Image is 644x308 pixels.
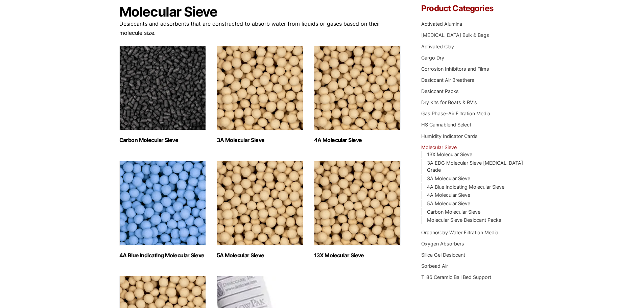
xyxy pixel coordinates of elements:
[427,200,470,206] a: 5A Molecular Sieve
[421,263,448,269] a: Sorbead Air
[119,46,206,130] img: Carbon Molecular Sieve
[421,88,459,94] a: Desiccant Packs
[421,66,489,72] a: Corrosion Inhibitors and Films
[119,46,206,143] a: Visit product category Carbon Molecular Sieve
[421,21,462,27] a: Activated Alumina
[314,46,401,143] a: Visit product category 4A Molecular Sieve
[427,209,480,215] a: Carbon Molecular Sieve
[427,184,504,190] a: 4A Blue Indicating Molecular Sieve
[427,217,501,223] a: Molecular Sieve Desiccant Packs
[427,175,470,181] a: 3A Molecular Sieve
[421,133,478,139] a: Humidity Indicator Cards
[427,192,470,198] a: 4A Molecular Sieve
[314,137,401,143] h2: 4A Molecular Sieve
[217,161,303,259] a: Visit product category 5A Molecular Sieve
[217,161,303,245] img: 5A Molecular Sieve
[217,137,303,143] h2: 3A Molecular Sieve
[119,161,206,245] img: 4A Blue Indicating Molecular Sieve
[314,46,401,130] img: 4A Molecular Sieve
[421,230,498,235] a: OrganoClay Water Filtration Media
[314,161,401,259] a: Visit product category 13X Molecular Sieve
[119,19,401,38] p: Desiccants and adsorbents that are constructed to absorb water from liquids or gases based on the...
[217,46,303,143] a: Visit product category 3A Molecular Sieve
[119,4,401,19] h1: Molecular Sieve
[421,144,457,150] a: Molecular Sieve
[421,241,464,246] a: Oxygen Absorbers
[421,122,471,127] a: HS Cannablend Select
[217,46,303,130] img: 3A Molecular Sieve
[314,161,401,245] img: 13X Molecular Sieve
[421,111,490,116] a: Gas Phase-Air Filtration Media
[217,252,303,259] h2: 5A Molecular Sieve
[427,160,523,173] a: 3A EDG Molecular Sieve [MEDICAL_DATA] Grade
[421,77,474,83] a: Desiccant Air Breathers
[421,32,489,38] a: [MEDICAL_DATA] Bulk & Bags
[421,99,477,105] a: Dry Kits for Boats & RV's
[421,4,525,13] h4: Product Categories
[421,274,491,280] a: T-86 Ceramic Ball Bed Support
[421,44,454,49] a: Activated Clay
[119,137,206,143] h2: Carbon Molecular Sieve
[119,161,206,259] a: Visit product category 4A Blue Indicating Molecular Sieve
[421,55,444,61] a: Cargo Dry
[421,252,465,258] a: Silica Gel Desiccant
[314,252,401,259] h2: 13X Molecular Sieve
[119,252,206,259] h2: 4A Blue Indicating Molecular Sieve
[427,151,472,157] a: 13X Molecular Sieve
